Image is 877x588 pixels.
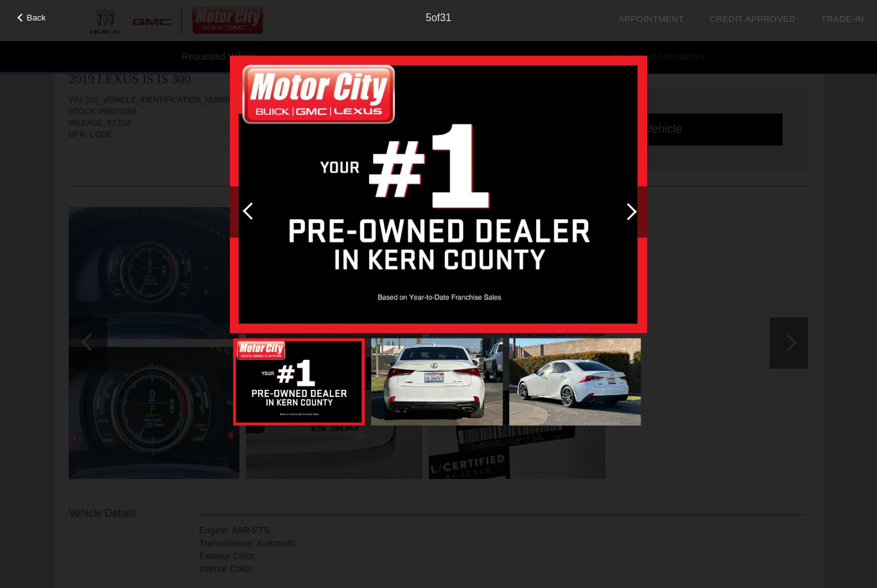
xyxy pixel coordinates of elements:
[233,338,365,426] img: 5626854f0590eb22e2a69944b523ec5cx.jpg
[709,14,795,24] a: Credit Approved
[230,55,647,333] img: 5626854f0590eb22e2a69944b523ec5cx.jpg
[371,338,503,426] img: 7ca1722e7f654720290a34368f92a108x.jpg
[618,14,684,24] a: Appointment
[27,13,46,22] span: Back
[426,12,431,23] span: 5
[440,12,451,23] span: 31
[509,338,641,426] img: 4047d8d9f08bd696957dbeb232487b02x.jpg
[821,14,864,24] a: Trade-In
